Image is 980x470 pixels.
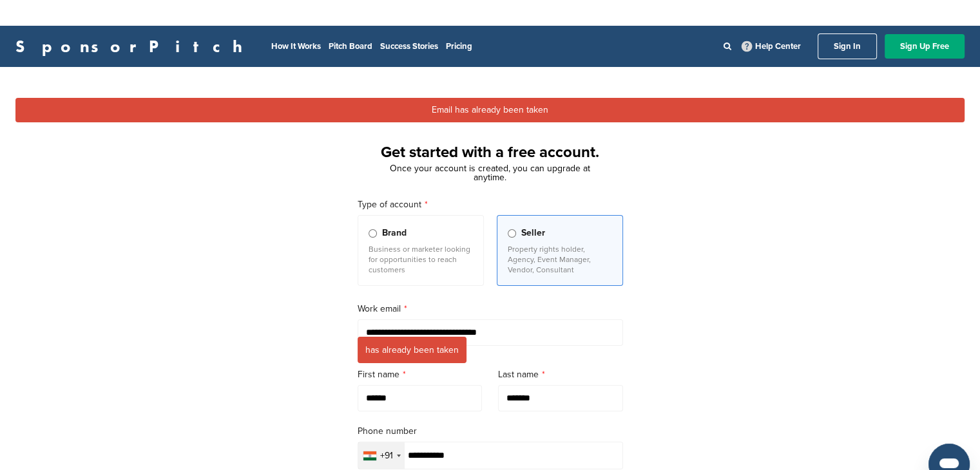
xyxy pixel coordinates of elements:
label: Type of account [358,198,623,212]
a: Success Stories [380,41,438,52]
a: Sign In [818,33,877,59]
label: Last name [498,368,623,382]
div: +91 [380,451,393,460]
label: Work email [358,302,623,316]
div: Email has already been taken [15,98,965,122]
div: Selected country [358,442,405,469]
p: Property rights holder, Agency, Event Manager, Vendor, Consultant [508,244,612,275]
input: Seller Property rights holder, Agency, Event Manager, Vendor, Consultant [508,229,516,238]
input: Brand Business or marketer looking for opportunities to reach customers [369,229,377,238]
label: Phone number [358,424,623,438]
a: SponsorPitch [15,38,251,55]
a: Pricing [446,41,472,52]
p: Business or marketer looking for opportunities to reach customers [369,244,473,275]
span: Seller [521,226,545,240]
a: How It Works [271,41,321,52]
h1: Get started with a free account. [342,141,639,164]
span: Brand [382,226,407,240]
a: Pitch Board [329,41,372,52]
a: Sign Up Free [885,34,965,59]
span: has already been taken [358,337,466,363]
span: Once your account is created, you can upgrade at anytime. [390,163,590,183]
a: Help Center [739,39,803,54]
label: First name [358,368,483,382]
